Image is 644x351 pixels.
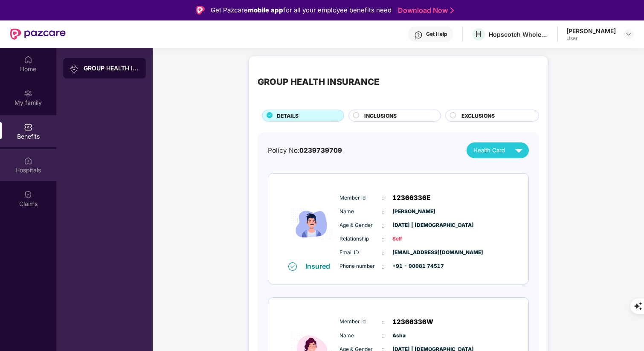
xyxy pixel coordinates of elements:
[566,35,616,42] div: User
[382,207,384,217] span: :
[268,145,342,156] div: Policy No:
[248,6,283,14] strong: mobile app
[84,64,139,73] div: GROUP HEALTH INSURANCE
[414,31,423,39] img: svg+xml;base64,PHN2ZyBpZD0iSGVscC0zMngzMiIgeG1sbnM9Imh0dHA6Ly93d3cudzMub3JnLzIwMDAvc3ZnIiB3aWR0aD...
[392,317,433,327] span: 12366336W
[277,112,299,120] span: DETAILS
[382,193,384,203] span: :
[382,235,384,244] span: :
[70,64,78,73] img: svg+xml;base64,PHN2ZyB3aWR0aD0iMjAiIGhlaWdodD0iMjAiIHZpZXdCb3g9IjAgMCAyMCAyMCIgZmlsbD0ibm9uZSIgeG...
[24,89,32,98] img: svg+xml;base64,PHN2ZyB3aWR0aD0iMjAiIGhlaWdodD0iMjAiIHZpZXdCb3g9IjAgMCAyMCAyMCIgZmlsbD0ibm9uZSIgeG...
[24,190,32,199] img: svg+xml;base64,PHN2ZyBpZD0iQ2xhaW0iIHhtbG5zPSJodHRwOi8vd3d3LnczLm9yZy8yMDAwL3N2ZyIgd2lkdGg9IjIwIi...
[24,123,32,131] img: svg+xml;base64,PHN2ZyBpZD0iQmVuZWZpdHMiIHhtbG5zPSJodHRwOi8vd3d3LnczLm9yZy8yMDAwL3N2ZyIgd2lkdGg9Ij...
[392,208,435,216] span: [PERSON_NAME]
[364,112,397,120] span: INCLUSIONS
[476,29,482,39] span: H
[392,193,430,203] span: 12366336E
[382,317,384,327] span: :
[339,208,382,216] span: Name
[339,221,382,229] span: Age & Gender
[473,146,505,155] span: Health Card
[625,31,632,38] img: svg+xml;base64,PHN2ZyBpZD0iRHJvcGRvd24tMzJ4MzIiIHhtbG5zPSJodHRwOi8vd3d3LnczLm9yZy8yMDAwL3N2ZyIgd2...
[392,262,435,270] span: +91 - 90081 74517
[10,29,66,40] img: New Pazcare Logo
[196,6,205,15] img: Logo
[305,262,335,270] div: Insured
[450,6,454,15] img: Stroke
[392,249,435,257] span: [EMAIL_ADDRESS][DOMAIN_NAME]
[461,112,495,120] span: EXCLUSIONS
[299,146,342,154] span: 0239739709
[398,6,451,15] a: Download Now
[286,186,337,261] img: icon
[467,142,529,158] button: Health Card
[382,262,384,271] span: :
[339,262,382,270] span: Phone number
[24,157,32,165] img: svg+xml;base64,PHN2ZyBpZD0iSG9zcGl0YWxzIiB4bWxucz0iaHR0cDovL3d3dy53My5vcmcvMjAwMC9zdmciIHdpZHRoPS...
[339,235,382,243] span: Relationship
[382,248,384,258] span: :
[24,55,32,64] img: svg+xml;base64,PHN2ZyBpZD0iSG9tZSIgeG1sbnM9Imh0dHA6Ly93d3cudzMub3JnLzIwMDAvc3ZnIiB3aWR0aD0iMjAiIG...
[339,318,382,326] span: Member Id
[392,235,435,243] span: Self
[392,332,435,340] span: Asha
[339,194,382,202] span: Member Id
[339,332,382,340] span: Name
[489,30,548,38] div: Hopscotch Wholesale Trading Private Limited
[382,331,384,340] span: :
[511,143,526,158] img: svg+xml;base64,PHN2ZyB4bWxucz0iaHR0cDovL3d3dy53My5vcmcvMjAwMC9zdmciIHZpZXdCb3g9IjAgMCAyNCAyNCIgd2...
[339,249,382,257] span: Email ID
[258,75,379,89] div: GROUP HEALTH INSURANCE
[211,5,392,15] div: Get Pazcare for all your employee benefits need
[426,31,447,38] div: Get Help
[566,27,616,35] div: [PERSON_NAME]
[392,221,435,229] span: [DATE] | [DEMOGRAPHIC_DATA]
[382,221,384,230] span: :
[288,262,297,271] img: svg+xml;base64,PHN2ZyB4bWxucz0iaHR0cDovL3d3dy53My5vcmcvMjAwMC9zdmciIHdpZHRoPSIxNiIgaGVpZ2h0PSIxNi...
